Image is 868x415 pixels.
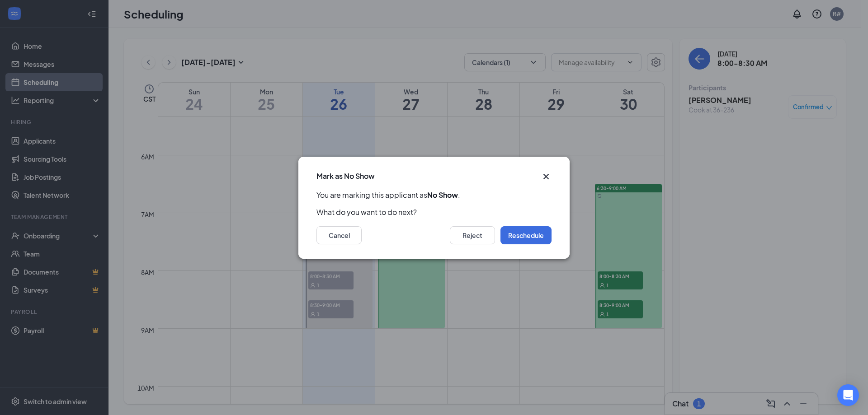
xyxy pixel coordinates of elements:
button: Reject [450,226,495,244]
button: Cancel [316,226,362,244]
button: Close [541,171,552,182]
p: What do you want to do next? [316,207,552,217]
b: No Show [427,190,458,200]
h3: Mark as No Show [316,171,375,181]
div: Open Intercom Messenger [837,384,859,406]
button: Reschedule [500,226,552,244]
p: You are marking this applicant as . [316,190,552,200]
svg: Cross [541,171,552,182]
